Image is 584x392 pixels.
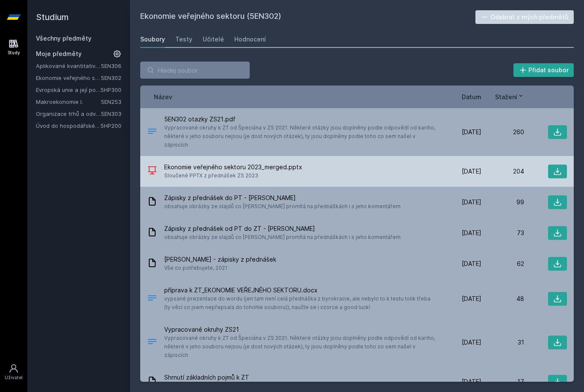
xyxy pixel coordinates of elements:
[481,295,524,303] div: 48
[164,255,276,264] span: [PERSON_NAME] - zápisky z přednášek
[462,92,481,101] button: Datum
[164,286,435,295] span: příprava k ZT_EKONOMIE VEŘEJNÉHO SEKTORU.docx
[481,128,524,136] div: 260
[36,85,100,94] a: Evropská unie a její politiky
[100,86,121,93] a: 5HP300
[101,74,121,81] a: 5EN302
[164,124,435,149] span: Vypracované okruhy k ZT od Špeciána v ZS 2021. Některé otázky jsou doplněny podle odpovědí od kar...
[140,62,250,79] input: Hledej soubor
[234,31,266,48] a: Hodnocení
[36,35,91,42] a: Všechny předměty
[36,97,101,106] a: Makroekonomie I.
[101,62,121,69] a: 5EN306
[101,110,121,117] a: 5EN303
[140,31,165,48] a: Soubory
[164,295,435,312] span: vypsané prezentace do wordu (jen tam není celá přednáška z byrokracie, ale nebylo to k testu toli...
[462,295,481,303] span: [DATE]
[36,109,101,118] a: Organizace trhů a odvětví
[164,224,401,233] span: Zápisky z přednášek od PT do ZT - [PERSON_NAME]
[164,194,401,202] span: Zápisky z přednášek do PT - [PERSON_NAME]
[203,31,224,48] a: Učitelé
[203,35,224,44] div: Učitelé
[175,35,192,44] div: Testy
[481,198,524,206] div: 99
[154,92,172,101] button: Název
[462,259,481,268] span: [DATE]
[175,31,192,48] a: Testy
[36,62,101,70] a: Aplikované kvantitativní metody I
[140,10,475,24] h2: Ekonomie veřejného sektoru (5EN302)
[481,167,524,176] div: 204
[481,229,524,237] div: 73
[164,171,302,180] span: Sloučené PPTX z přednášek ZS 2023
[462,198,481,206] span: [DATE]
[481,338,524,347] div: 31
[234,35,266,44] div: Hodnocení
[164,264,276,272] span: Vše co potřebujete, 2021
[481,377,524,386] div: 17
[2,34,26,60] a: Study
[164,115,435,124] span: 5EN302 otazky ZS21.pdf
[2,359,26,385] a: Uživatel
[462,377,481,386] span: [DATE]
[164,325,435,334] span: Vypracované okruhy ZS21
[481,259,524,268] div: 62
[5,374,23,381] div: Uživatel
[462,167,481,176] span: [DATE]
[147,126,157,139] div: PDF
[36,74,101,82] a: Ekonomie veřejného sektoru
[8,50,20,56] div: Study
[164,202,401,211] span: obsahuje obrázky ze slajdů co [PERSON_NAME] promítá na přednáškách i s jeho komentářem
[475,10,574,24] button: Odebrat z mých předmětů
[513,63,574,77] button: Přidat soubor
[495,92,517,101] span: Stažení
[462,229,481,237] span: [DATE]
[164,163,302,171] span: Ekonomie veřejného sektoru 2023_merged.pptx
[164,373,249,382] span: Shrnutí základních pojmů k ZT
[100,122,121,129] a: 5HP200
[462,338,481,347] span: [DATE]
[164,233,401,242] span: obsahuje obrázky ze slajdů co [PERSON_NAME] promítá na přednáškách i s jeho komentářem
[164,334,435,360] span: Vypracované okruhy k ZT od Špeciána v ZS 2021. Některé otázky jsou doplněny podle odpovědí od kar...
[101,98,121,105] a: 5EN253
[462,128,481,136] span: [DATE]
[36,121,100,130] a: Úvod do hospodářské a sociální politiky
[147,165,157,178] div: PPTX
[495,92,524,101] button: Stažení
[147,336,157,349] div: .PDF
[147,293,157,305] div: DOCX
[140,35,165,44] div: Soubory
[36,50,82,58] span: Moje předměty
